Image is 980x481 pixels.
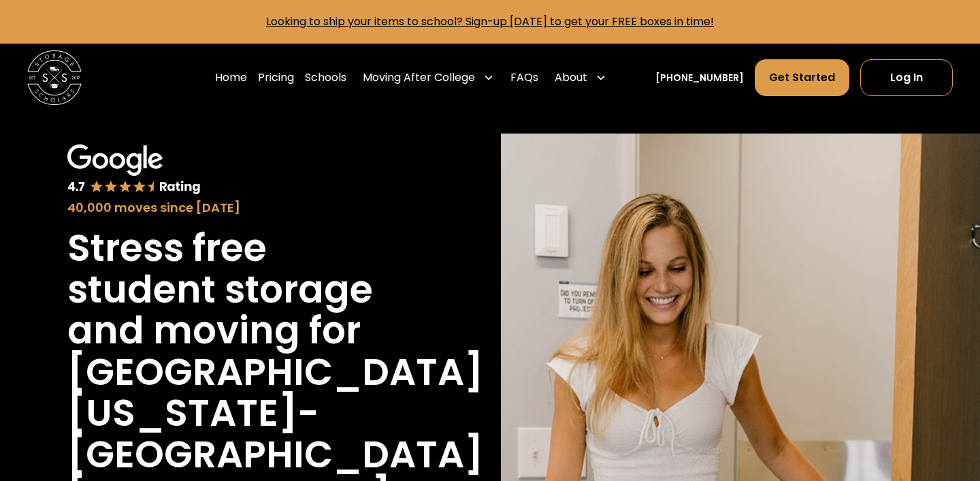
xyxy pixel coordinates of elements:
div: Moving After College [363,69,475,86]
a: FAQs [510,59,538,97]
a: Looking to ship your items to school? Sign-up [DATE] to get your FREE boxes in time! [266,14,714,29]
div: About [549,59,612,97]
a: Get Started [755,59,849,96]
img: Google 4.7 star rating [67,144,201,196]
a: [PHONE_NUMBER] [655,71,744,85]
img: Storage Scholars main logo [27,50,82,105]
a: Schools [305,59,346,97]
div: 40,000 moves since [DATE] [67,198,412,217]
div: About [555,69,587,86]
a: Pricing [258,59,294,97]
div: Moving After College [357,59,500,97]
a: Log In [860,59,953,96]
h1: Stress free student storage and moving for [67,228,412,352]
a: Home [215,59,247,97]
